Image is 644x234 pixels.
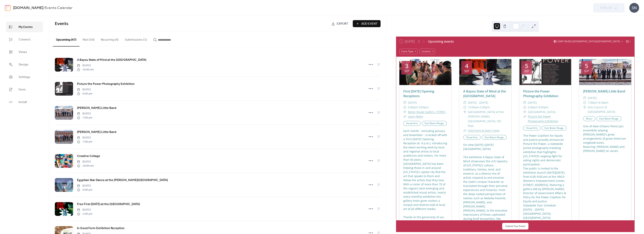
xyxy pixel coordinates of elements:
[404,70,409,73] div: Sep
[337,22,348,26] span: Export
[629,3,639,13] div: SN
[403,110,406,114] div: ​
[583,105,586,110] div: ​
[6,72,43,82] a: Settings
[463,110,466,114] div: ​
[588,105,627,114] span: Arts Council of [GEOGRAPHIC_DATA]
[579,124,631,153] div: One of New Orleans finest jazz ensembles playing [PERSON_NAME]'s great arrangements of great Amer...
[353,20,381,27] button: Add Event
[77,112,92,116] span: [DATE]
[528,110,556,114] span: [GEOGRAPHIC_DATA].
[77,160,94,164] span: [DATE]
[468,100,488,105] span: [DATE] - [DATE]
[528,100,537,105] span: [DATE]
[361,22,378,26] span: Add Event
[598,100,599,105] span: -
[80,32,98,46] button: Past (54)
[403,114,406,119] div: ​
[585,63,588,69] div: 5
[418,105,419,110] span: -
[98,32,122,46] button: Recurring (4)
[465,63,468,69] div: 4
[77,154,100,159] a: Creative Collage
[408,100,417,105] span: [DATE]
[6,59,43,70] a: Design
[502,223,528,230] button: Submit Your Event
[43,4,45,12] b: /
[468,105,479,110] span: 10:00am
[328,20,351,27] a: Export
[77,178,168,183] a: Egyptian Star Dance at the [PERSON_NAME][GEOGRAPHIC_DATA]
[19,37,31,42] span: Connect
[583,100,586,105] div: ​
[77,178,168,183] span: Egyptian Star Dance at the [PERSON_NAME][GEOGRAPHIC_DATA]
[468,129,499,132] a: Click here to learn more
[463,128,466,133] div: ​
[5,5,11,11] img: logo
[468,110,507,128] span: [GEOGRAPHIC_DATA] at the [PERSON_NAME][GEOGRAPHIC_DATA], 5th floor
[405,63,408,69] div: 3
[77,68,94,72] span: 10:00 am
[523,89,558,98] a: Picture the Power Photography Exhibition
[77,140,92,144] span: 7:00 pm
[403,100,406,105] div: ​
[19,50,27,55] span: Views
[583,96,586,100] div: ​
[77,164,94,168] span: 10:00 am
[77,58,146,62] span: A Bayou State of Mind at the [GEOGRAPHIC_DATA]
[77,212,92,216] span: 1:00 pm
[77,88,92,92] span: [DATE]
[77,106,116,111] a: [PERSON_NAME] Little Band
[6,34,43,45] a: Connect
[122,32,150,46] button: Submissions (1)
[19,75,30,80] span: Settings
[6,47,43,57] a: Views
[77,130,116,134] span: [PERSON_NAME] Little Band
[523,110,526,114] div: ​
[77,184,92,188] span: [DATE]
[479,105,480,110] span: -
[77,82,135,87] a: Picture the Power Photography Exhibition
[408,115,423,118] a: Learn More
[463,105,466,110] div: ​
[77,130,116,135] a: [PERSON_NAME] Little Band
[19,62,28,67] span: Design
[6,97,43,107] a: Install
[558,40,620,43] span: (GMT-06:00) [GEOGRAPHIC_DATA]/[GEOGRAPHIC_DATA]
[77,64,94,68] span: [DATE]
[6,22,43,32] a: My Events
[77,202,140,207] a: Free First [DATE] at the [GEOGRAPHIC_DATA]
[77,57,146,63] a: A Bayou State of Mind at the [GEOGRAPHIC_DATA]
[77,208,92,212] span: [DATE]
[403,89,434,98] a: First [DATE] Opening Receptions
[464,70,469,73] div: Sep
[528,105,538,110] span: 6:00pm
[599,100,608,105] span: 8:30pm
[19,25,33,30] span: My Events
[463,89,506,98] a: A Bayou State of Mind at the [GEOGRAPHIC_DATA]
[419,105,429,110] span: 9:00pm
[579,89,631,94] div: [PERSON_NAME] Little Band
[523,100,526,105] div: ​
[528,115,558,123] a: Picture the Power Photography Exhibition
[525,63,528,69] div: 5
[408,110,448,114] a: Baton Rouge Gallery, [STREET_ADDRESS][PERSON_NAME]
[55,20,68,28] span: Events
[77,92,92,96] span: 6:00 pm
[77,188,92,192] span: 6:00 pm
[584,70,589,73] div: Sep
[77,106,116,110] span: [PERSON_NAME] Little Band
[77,136,92,140] span: [DATE]
[77,226,125,231] a: In Good Form Exhibition Reception
[53,32,80,47] button: Upcoming (47)
[539,105,548,110] span: 8:00pm
[408,105,418,110] span: 6:00pm
[403,105,406,110] div: ​
[19,100,27,105] span: Install
[13,4,43,12] a: [DOMAIN_NAME]
[538,105,539,110] span: -
[19,87,26,92] span: Form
